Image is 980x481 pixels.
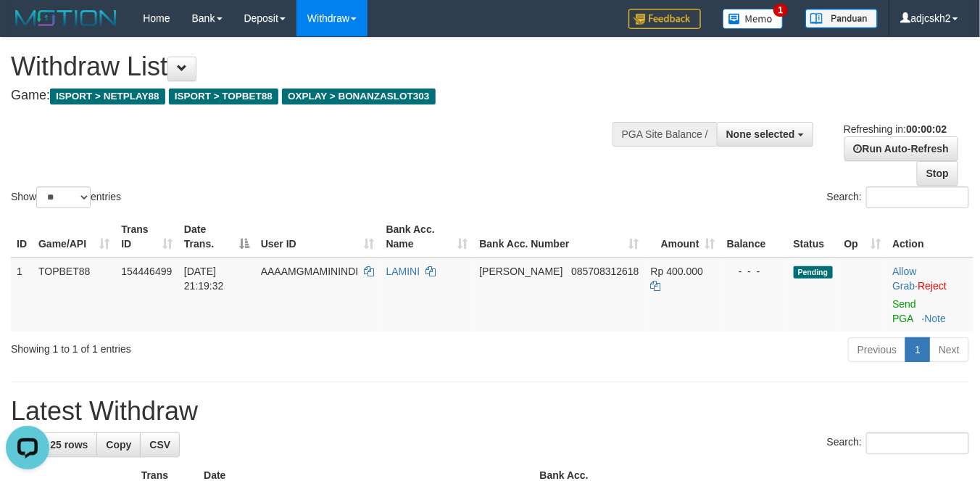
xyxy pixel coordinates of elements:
[169,89,278,104] span: ISPORT > TOPBET88
[11,216,33,258] th: ID
[149,439,170,451] span: CSV
[917,161,958,186] a: Stop
[184,266,224,292] span: [DATE] 21:19:32
[726,128,795,140] span: None selected
[11,7,121,29] img: MOTION_logo.png
[11,52,639,81] h1: Withdraw List
[727,264,782,279] div: - - -
[788,216,839,258] th: Status
[115,216,178,258] th: Trans ID: activate to sort column ascending
[140,432,180,457] a: CSV
[918,280,947,292] a: Reject
[121,266,172,277] span: 154446499
[261,266,359,277] span: AAAAMGMAMININDI
[848,337,906,362] a: Previous
[827,432,969,454] label: Search:
[6,6,49,49] button: Open LiveChat chat widget
[33,258,115,332] td: TOPBET88
[844,136,958,161] a: Run Auto-Refresh
[628,9,701,29] img: Feedback.jpg
[892,266,916,292] a: Allow Grab
[96,432,141,457] a: Copy
[721,216,788,258] th: Balance
[866,432,969,454] input: Search:
[255,216,381,258] th: User ID: activate to sort column ascending
[11,336,397,356] div: Showing 1 to 1 of 1 entries
[651,266,703,277] span: Rp 400.000
[892,298,916,324] a: Send PGA
[612,122,717,147] div: PGA Site Balance /
[886,216,973,258] th: Action
[723,9,784,29] img: Button%20Memo.svg
[794,266,833,279] span: Pending
[473,216,644,258] th: Bank Acc. Number: activate to sort column ascending
[773,4,789,17] span: 1
[805,9,878,28] img: panduan.png
[571,266,639,277] span: Copy 085708312618 to clipboard
[827,186,969,208] label: Search:
[106,439,131,451] span: Copy
[925,313,947,324] a: Note
[905,337,930,362] a: 1
[11,89,639,103] h4: Game:
[717,122,813,147] button: None selected
[282,89,436,104] span: OXPLAY > BONANZASLOT303
[11,186,121,208] label: Show entries
[886,258,973,332] td: ·
[50,89,165,104] span: ISPORT > NETPLAY88
[11,258,33,332] td: 1
[178,216,255,258] th: Date Trans.: activate to sort column descending
[844,123,947,135] span: Refreshing in:
[645,216,721,258] th: Amount: activate to sort column ascending
[866,186,969,208] input: Search:
[839,216,887,258] th: Op: activate to sort column ascending
[33,216,115,258] th: Game/API: activate to sort column ascending
[479,266,562,277] span: [PERSON_NAME]
[906,123,947,135] strong: 00:00:02
[386,266,420,277] a: LAMINI
[929,337,969,362] a: Next
[36,186,91,208] select: Showentries
[11,397,969,426] h1: Latest Withdraw
[381,216,474,258] th: Bank Acc. Name: activate to sort column ascending
[892,266,918,292] span: ·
